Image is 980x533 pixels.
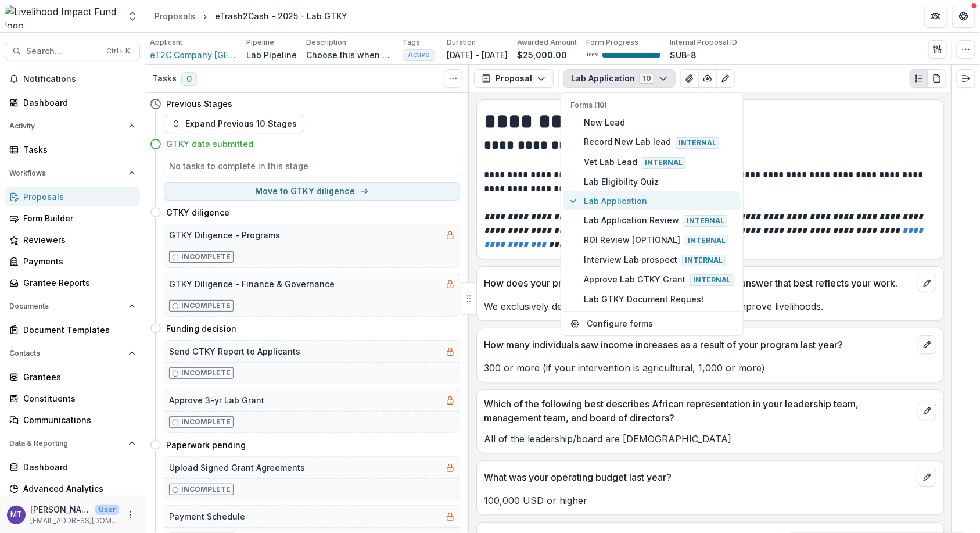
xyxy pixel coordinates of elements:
a: Tasks [5,140,140,159]
p: How many individuals saw income increases as a result of your program last year? [484,338,913,352]
h4: GTKY data submitted [166,138,253,150]
div: Tasks [23,144,131,156]
p: 100 % [586,51,598,59]
span: Lab Application [584,195,734,207]
button: Open Activity [5,117,140,135]
div: Dashboard [23,461,131,473]
h4: Paperwork pending [166,439,246,451]
a: Constituents [5,389,140,408]
div: eTrash2Cash - 2025 - Lab GTKY [215,10,347,22]
p: All of the leadership/board are [DEMOGRAPHIC_DATA] [484,432,936,446]
button: Open entity switcher [124,5,141,28]
h5: Send GTKY Report to Applicants [169,345,300,357]
button: edit [918,335,936,354]
span: New Lead [584,116,734,128]
span: Internal [676,137,719,149]
button: Move to GTKY diligence [164,182,460,201]
div: Grantees [23,371,131,383]
button: Open Contacts [5,344,140,363]
span: ROI Review [OPTIONAL] [584,234,734,246]
button: Plaintext view [910,69,928,88]
p: Pipeline [246,37,274,48]
span: Record New Lab lead [584,135,734,148]
span: Internal [682,255,726,266]
p: Description [306,37,346,48]
p: Forms (10) [570,100,734,110]
p: Incomplete [181,417,231,427]
span: Active [408,51,430,59]
p: Incomplete [181,252,231,262]
div: Constituents [23,392,131,405]
button: Proposal [474,69,554,88]
h4: Previous Stages [166,98,232,110]
h5: No tasks to complete in this stage [169,160,455,172]
button: Notifications [5,70,140,88]
button: View Attached Files [680,69,699,88]
a: Grantee Reports [5,273,140,292]
h5: GTKY Diligence - Programs [169,229,280,241]
span: Documents [9,302,124,310]
button: edit [918,468,936,487]
p: $25,000.00 [517,49,567,61]
div: Payments [23,255,131,267]
a: Proposals [150,8,200,24]
button: PDF view [928,69,946,88]
h3: Tasks [152,74,177,84]
button: Lab Application10 [563,69,676,88]
p: Choose this when adding a new proposal to the first stage of a pipeline. [306,49,393,61]
span: Contacts [9,349,124,357]
h4: Funding decision [166,323,236,335]
p: Tags [403,37,420,48]
span: Data & Reporting [9,439,124,448]
img: Livelihood Impact Fund logo [5,5,120,28]
a: Communications [5,410,140,430]
a: Dashboard [5,93,140,112]
p: Internal Proposal ID [670,37,737,48]
span: eT2C Company [GEOGRAPHIC_DATA] [eTrash2Cash] [150,49,237,61]
p: What was your operating budget last year? [484,470,913,484]
a: Dashboard [5,457,140,477]
p: [DATE] - [DATE] [447,49,508,61]
span: Vet Lab Lead [584,156,734,169]
p: Which of the following best describes African representation in your leadership team, management ... [484,397,913,425]
p: We exclusively deliver programs that increase income to improve livelihoods. [484,299,936,313]
button: Toggle View Cancelled Tasks [444,69,462,88]
span: Internal [690,274,734,286]
div: Advanced Analytics [23,482,131,495]
a: Reviewers [5,230,140,249]
button: More [124,508,138,522]
button: Open Workflows [5,164,140,183]
span: Lab Eligibility Quiz [584,176,734,188]
div: Reviewers [23,234,131,246]
a: Proposals [5,187,140,206]
p: Incomplete [181,484,231,495]
button: edit [918,274,936,292]
p: Form Progress [586,37,638,48]
span: Search... [26,46,99,56]
span: Internal [685,235,728,246]
button: Get Help [952,5,975,28]
button: Open Data & Reporting [5,434,140,453]
button: Partners [924,5,947,28]
p: SUB-8 [670,49,697,61]
a: Form Builder [5,209,140,228]
h4: GTKY diligence [166,206,229,219]
a: Advanced Analytics [5,479,140,498]
div: Form Builder [23,212,131,224]
span: Lab Application Review [584,214,734,227]
nav: breadcrumb [150,8,352,24]
button: Expand Previous 10 Stages [164,115,304,133]
div: Muthoni Thuo [10,511,22,518]
span: Activity [9,122,124,130]
h5: GTKY Diligence - Finance & Governance [169,278,335,290]
a: Document Templates [5,320,140,339]
span: Workflows [9,169,124,177]
p: Duration [447,37,476,48]
p: Incomplete [181,368,231,378]
div: Grantee Reports [23,277,131,289]
div: Ctrl + K [104,45,132,58]
a: Grantees [5,367,140,387]
p: User [95,505,119,515]
div: Proposals [155,10,195,22]
button: Search... [5,42,140,60]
